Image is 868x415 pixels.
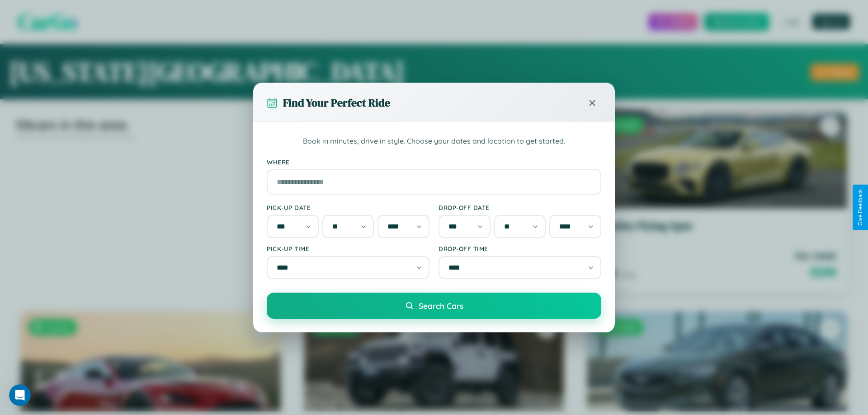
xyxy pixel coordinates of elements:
p: Book in minutes, drive in style. Choose your dates and location to get started. [267,135,601,147]
label: Drop-off Date [439,204,601,211]
label: Pick-up Time [267,245,429,252]
label: Drop-off Time [439,245,601,252]
label: Pick-up Date [267,204,429,211]
button: Search Cars [267,293,601,319]
span: Search Cars [419,301,463,311]
label: Where [267,158,601,166]
h3: Find Your Perfect Ride [283,95,390,110]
